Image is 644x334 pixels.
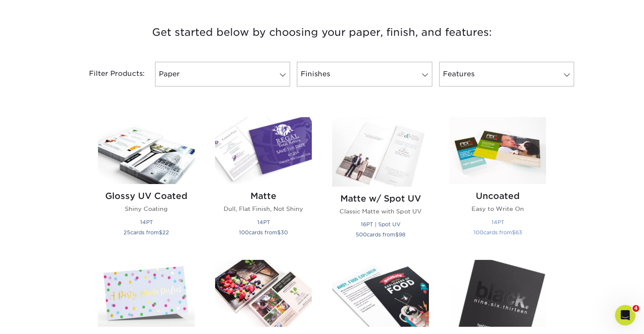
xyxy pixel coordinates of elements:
span: $ [395,231,399,238]
small: 16PT | Spot UV [361,221,400,227]
h2: Glossy UV Coated [98,191,195,201]
p: Classic Matte with Spot UV [332,207,429,216]
img: Matte Postcards [215,117,312,184]
span: 63 [515,229,522,236]
span: 22 [162,229,169,236]
img: Matte w/ Spot UV Postcards [332,117,429,186]
span: 4 [632,305,639,312]
iframe: Intercom live chat [615,305,635,325]
span: $ [277,229,281,236]
img: C1S Postcards [215,260,312,327]
h2: Matte [215,191,312,201]
img: Silk w/ Spot UV Postcards [449,260,546,327]
span: 100 [474,229,483,236]
div: Filter Products: [66,62,152,86]
span: 30 [281,229,288,236]
img: Glossy UV Coated Postcards [98,117,195,184]
img: Uncoated Postcards [449,117,546,184]
img: Silk Laminated Postcards [332,260,429,327]
small: cards from [124,229,169,236]
small: 14PT [140,219,153,225]
small: cards from [239,229,288,236]
small: 14PT [257,219,270,225]
span: $ [159,229,162,236]
p: Easy to Write On [449,204,546,213]
span: 500 [356,231,367,238]
small: cards from [474,229,522,236]
p: Dull, Flat Finish, Not Shiny [215,204,312,213]
a: Features [439,62,574,86]
span: 100 [239,229,249,236]
a: Paper [155,62,290,86]
a: Uncoated Postcards Uncoated Easy to Write On 14PT 100cards from$63 [449,117,546,250]
small: cards from [356,231,405,238]
h2: Matte w/ Spot UV [332,193,429,204]
h3: Get started below by choosing your paper, finish, and features: [73,13,571,52]
span: 25 [124,229,130,236]
h2: Uncoated [449,191,546,201]
img: Uncoated w/ Stamped Foil Postcards [98,260,195,327]
a: Matte Postcards Matte Dull, Flat Finish, Not Shiny 14PT 100cards from$30 [215,117,312,250]
a: Matte w/ Spot UV Postcards Matte w/ Spot UV Classic Matte with Spot UV 16PT | Spot UV 500cards fr... [332,117,429,250]
small: 14PT [492,219,504,225]
span: $ [512,229,515,236]
a: Glossy UV Coated Postcards Glossy UV Coated Shiny Coating 14PT 25cards from$22 [98,117,195,250]
p: Shiny Coating [98,204,195,213]
span: 98 [399,231,405,238]
a: Finishes [297,62,432,86]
